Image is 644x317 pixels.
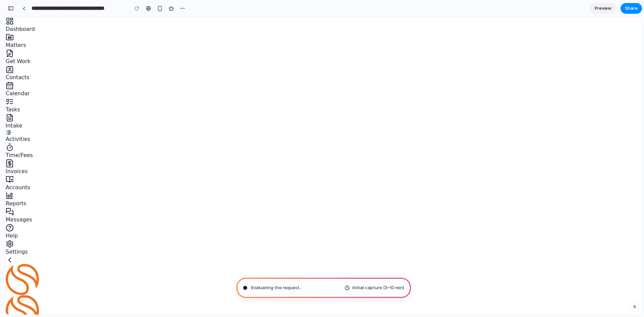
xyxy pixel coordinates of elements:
[625,5,638,12] span: Share
[590,3,616,14] a: Preview
[621,3,642,14] button: Share
[595,5,611,12] span: Preview
[251,284,302,291] span: Evaluating the request ..
[353,284,404,291] span: Initial capture (3–10 min)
